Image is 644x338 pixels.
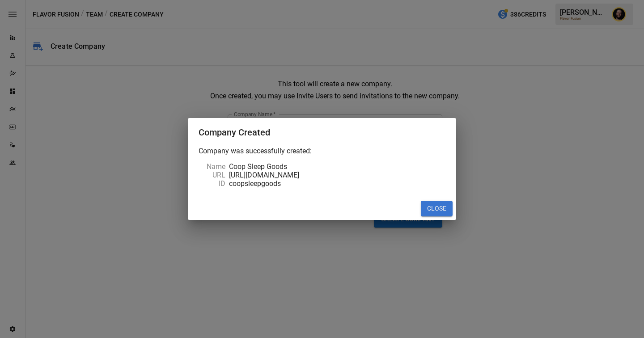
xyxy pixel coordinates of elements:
[199,179,225,188] div: ID
[199,171,225,179] div: URL
[229,179,445,188] div: coopsleepgoods
[188,118,456,147] h2: Company Created
[199,147,445,155] div: Company was successfully created:
[229,171,445,179] div: [URL][DOMAIN_NAME]
[229,162,445,171] div: Coop Sleep Goods
[421,201,453,217] button: Close
[199,162,225,171] div: Name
